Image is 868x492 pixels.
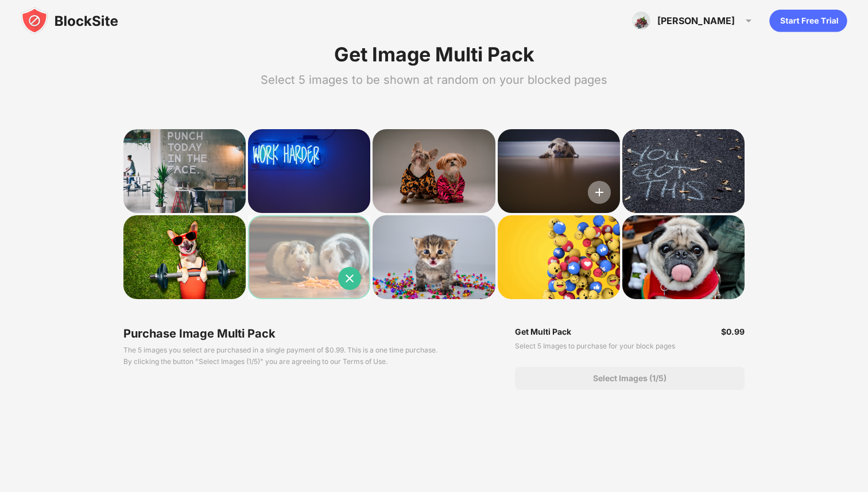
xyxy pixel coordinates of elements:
[632,11,650,30] img: ACg8ocKUfx72rXASvMx5T3j9f_KDf6L0viNkkRYljYrUG9Y2o9Tu7lE=s96-c
[123,327,439,340] div: Purchase Image Multi Pack
[261,72,607,88] div: Select 5 images to be shown at random on your blocked pages
[123,344,439,367] div: The 5 images you select are purchased in a single payment of $0.99. This is a one time purchase. ...
[21,7,118,34] img: blocksite-icon-black.svg
[338,267,361,290] img: clear-image.svg
[593,374,666,383] div: Select Images (1/5)
[515,340,745,352] div: Select 5 Images to purchase for your block pages
[334,42,534,66] b: Get Image Multi Pack
[721,327,745,336] div: $ 0.99
[657,15,735,26] div: [PERSON_NAME]
[769,9,847,32] div: animation
[588,181,611,204] img: add-image-hover.svg
[515,327,571,336] div: Get Multi Pack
